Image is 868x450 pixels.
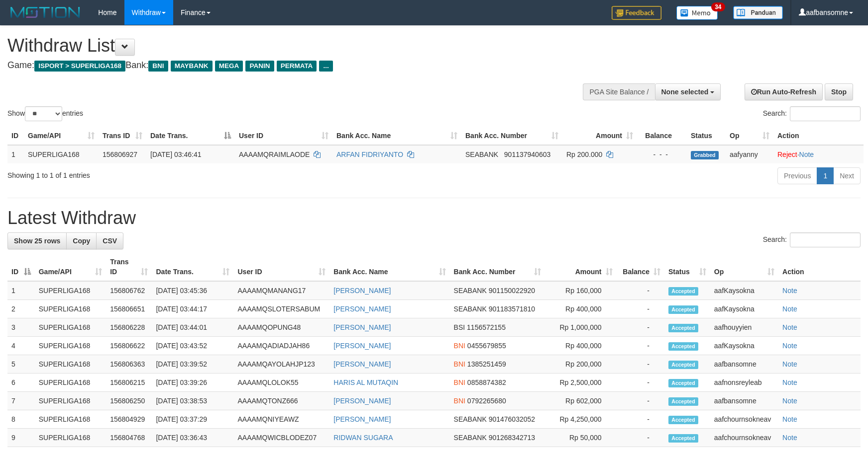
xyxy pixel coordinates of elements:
[233,318,329,337] td: AAAAMQOPUNG48
[233,281,329,300] td: AAAAMQMANANG17
[545,337,616,355] td: Rp 400,000
[66,232,97,249] a: Copy
[7,106,83,121] label: Show entries
[7,5,83,20] img: MOTION_logo.png
[454,378,465,386] span: BNI
[35,355,106,374] td: SUPERLIGA168
[35,337,106,355] td: SUPERLIGA168
[14,237,60,245] span: Show 25 rows
[782,305,797,313] a: Note
[763,232,861,247] label: Search:
[454,434,487,442] span: SEABANK
[617,355,664,374] td: -
[545,410,616,429] td: Rp 4,250,000
[710,318,778,337] td: aafhouyyien
[777,167,817,184] a: Previous
[617,392,664,410] td: -
[7,127,24,145] th: ID
[152,318,233,337] td: [DATE] 03:44:01
[106,410,152,429] td: 156804929
[461,127,562,145] th: Bank Acc. Number: activate to sort column ascending
[454,360,465,368] span: BNI
[710,392,778,410] td: aafbansomne
[106,253,152,281] th: Trans ID: activate to sort column ascending
[96,232,123,249] a: CSV
[489,415,535,423] span: Copy 901476032052 to clipboard
[782,342,797,350] a: Note
[617,253,664,281] th: Balance: activate to sort column ascending
[668,434,698,443] span: Accepted
[545,374,616,392] td: Rp 2,500,000
[668,305,698,314] span: Accepted
[103,150,137,158] span: 156806927
[103,237,117,245] span: CSV
[545,300,616,318] td: Rp 400,000
[617,318,664,337] td: -
[7,253,35,281] th: ID: activate to sort column descending
[106,318,152,337] td: 156806228
[25,106,62,121] select: Showentries
[148,61,168,72] span: BNI
[333,397,391,405] a: [PERSON_NAME]
[233,253,329,281] th: User ID: activate to sort column ascending
[668,361,698,369] span: Accepted
[489,305,535,313] span: Copy 901183571810 to clipboard
[799,150,814,158] a: Note
[152,392,233,410] td: [DATE] 03:38:53
[35,318,106,337] td: SUPERLIGA168
[24,145,99,163] td: SUPERLIGA168
[215,61,243,72] span: MEGA
[637,127,687,145] th: Balance
[465,150,498,158] span: SEABANK
[454,305,487,313] span: SEABANK
[583,83,654,100] div: PGA Site Balance /
[833,167,861,184] a: Next
[7,318,35,337] td: 3
[711,2,725,11] span: 34
[726,127,773,145] th: Op: activate to sort column ascending
[726,145,773,163] td: aafyanny
[333,378,398,386] a: HARIS AL MUTAQIN
[790,106,861,121] input: Search:
[233,300,329,318] td: AAAAMQSLOTERSABUM
[782,287,797,295] a: Note
[319,61,332,72] span: ...
[333,415,391,423] a: [PERSON_NAME]
[687,127,726,145] th: Status
[106,300,152,318] td: 156806651
[710,355,778,374] td: aafbansomne
[668,287,698,296] span: Accepted
[641,150,683,159] div: - - -
[106,429,152,447] td: 156804768
[454,323,465,331] span: BSI
[233,429,329,447] td: AAAAMQWICBLODEZ07
[617,281,664,300] td: -
[333,323,391,331] a: [PERSON_NAME]
[562,127,637,145] th: Amount: activate to sort column ascending
[329,253,449,281] th: Bank Acc. Name: activate to sort column ascending
[454,342,465,350] span: BNI
[35,429,106,447] td: SUPERLIGA168
[817,167,834,184] a: 1
[617,300,664,318] td: -
[233,355,329,374] td: AAAAMQAYOLAHJP123
[171,61,213,72] span: MAYBANK
[450,253,545,281] th: Bank Acc. Number: activate to sort column ascending
[34,61,125,72] span: ISPORT > SUPERLIGA168
[152,429,233,447] td: [DATE] 03:36:43
[545,253,616,281] th: Amount: activate to sort column ascending
[782,378,797,386] a: Note
[7,281,35,300] td: 1
[782,434,797,442] a: Note
[152,337,233,355] td: [DATE] 03:43:52
[566,150,602,158] span: Rp 200.000
[7,145,24,163] td: 1
[333,434,393,442] a: RIDWAN SUGARA
[99,127,146,145] th: Trans ID: activate to sort column ascending
[152,300,233,318] td: [DATE] 03:44:17
[545,429,616,447] td: Rp 50,000
[152,253,233,281] th: Date Trans.: activate to sort column ascending
[668,416,698,424] span: Accepted
[545,355,616,374] td: Rp 200,000
[763,106,861,121] label: Search:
